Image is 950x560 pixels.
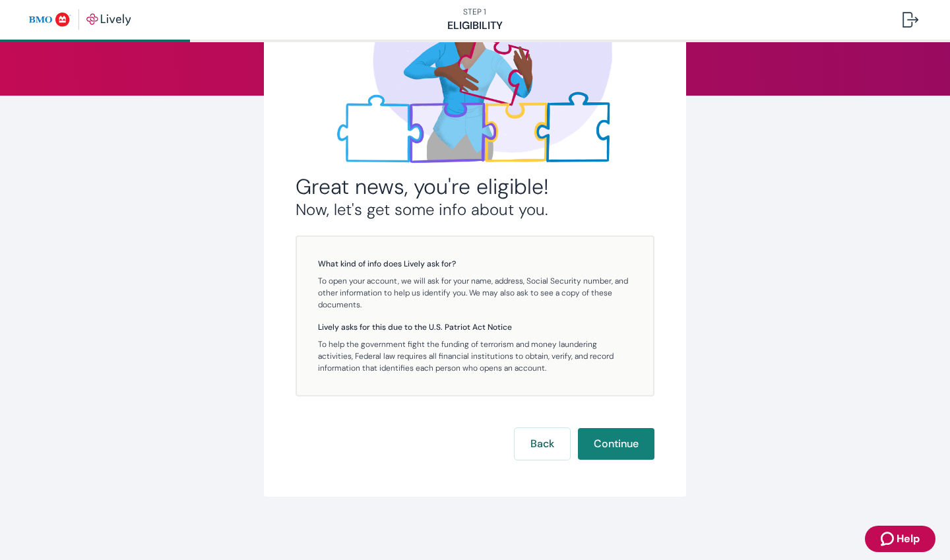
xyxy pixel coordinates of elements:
p: To open your account, we will ask for your name, address, Social Security number, and other infor... [318,275,632,311]
p: To help the government fight the funding of terrorism and money laundering activities, Federal la... [318,338,632,374]
img: Lively [29,9,131,30]
button: Log out [892,4,929,36]
button: Back [515,428,570,460]
button: Zendesk support iconHelp [865,526,935,552]
span: Help [897,531,920,547]
h3: Now, let's get some info about you. [296,200,654,220]
button: Continue [578,428,654,460]
h5: What kind of info does Lively ask for? [318,258,632,270]
h2: Great news, you're eligible! [296,173,654,200]
svg: Zendesk support icon [881,531,897,547]
h5: Lively asks for this due to the U.S. Patriot Act Notice [318,321,632,333]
